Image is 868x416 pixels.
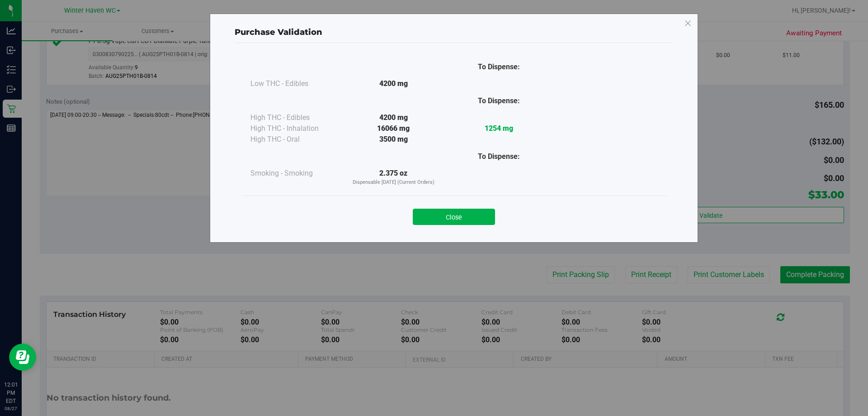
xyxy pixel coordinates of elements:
div: To Dispense: [446,151,552,162]
strong: 1254 mg [485,124,513,133]
div: 2.375 oz [341,168,446,186]
div: Low THC - Edibles [250,78,341,89]
div: To Dispense: [446,62,552,72]
div: 4200 mg [341,78,446,89]
div: High THC - Edibles [250,112,341,123]
div: High THC - Oral [250,134,341,145]
div: To Dispense: [446,96,552,106]
p: Dispensable [DATE] (Current Orders) [341,179,446,186]
div: 3500 mg [341,134,446,145]
span: Purchase Validation [235,27,322,37]
div: Smoking - Smoking [250,168,341,179]
div: 16066 mg [341,123,446,134]
iframe: Resource center [9,344,36,371]
button: Close [413,209,495,225]
div: High THC - Inhalation [250,123,341,134]
div: 4200 mg [341,112,446,123]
